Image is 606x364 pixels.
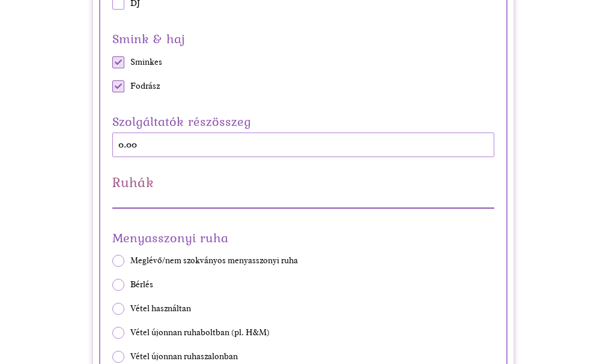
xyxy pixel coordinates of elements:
label: Fodrász [112,80,494,92]
h2: Ruhák [112,175,494,189]
span: Vétel újonnan ruhaszalonban [130,351,238,363]
label: Vétel használtan [112,303,494,315]
label: Szolgáltatók részösszeg [112,110,494,133]
label: Vétel újonnan ruhaszalonban [112,351,494,363]
label: Bérlés [112,279,494,291]
label: Sminkes [112,56,494,68]
span: Vétel használtan [130,303,191,315]
span: Vétel újonnan ruhaboltban (pl. H&M) [130,327,270,339]
span: Fodrász [130,80,160,92]
label: Meglévő/nem szokványos menyasszonyi ruha [112,255,494,267]
span: Menyasszonyi ruha [112,227,494,249]
span: Meglévő/nem szokványos menyasszonyi ruha [130,255,298,267]
label: Vétel újonnan ruhaboltban (pl. H&M) [112,327,494,339]
span: Bérlés [130,279,153,291]
span: Smink & haj [112,28,494,50]
span: Sminkes [130,56,162,68]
